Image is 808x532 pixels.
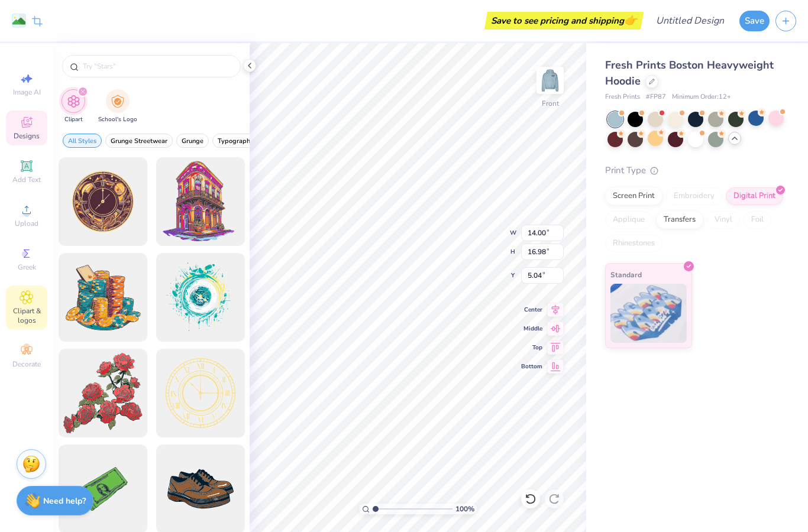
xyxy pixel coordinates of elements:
span: 👉 [624,13,637,27]
span: Minimum Order: 12 + [672,92,731,102]
span: # FP87 [646,92,666,102]
span: Clipart [64,115,83,124]
div: Front [542,98,559,109]
span: Standard [610,268,642,281]
div: filter for School's Logo [98,89,137,124]
input: Try "Stars" [82,60,233,72]
button: filter button [98,89,137,124]
div: Embroidery [666,187,722,205]
img: School's Logo Image [111,95,124,108]
img: Front [538,69,562,92]
strong: Need help? [43,495,86,507]
span: Grunge [182,137,203,145]
img: Standard [610,284,687,343]
span: Upload [15,219,38,228]
span: Fresh Prints Boston Heavyweight Hoodie [605,58,774,88]
button: filter button [176,134,209,148]
img: Clipart Image [67,95,80,108]
button: filter button [212,134,259,148]
div: filter for Clipart [62,89,85,124]
span: Greek [18,262,36,272]
button: filter button [63,134,102,148]
span: School's Logo [98,115,137,124]
span: Fresh Prints [605,92,640,102]
span: Designs [14,131,40,141]
button: filter button [105,134,173,148]
div: Print Type [605,164,784,177]
span: Decorate [12,359,41,369]
span: Add Text [12,175,41,184]
span: Image AI [13,87,41,97]
div: Digital Print [726,187,783,205]
span: Bottom [521,362,542,371]
span: Grunge Streetwear [111,137,167,145]
div: Vinyl [707,211,740,229]
div: Transfers [656,211,703,229]
div: Save to see pricing and shipping [487,12,641,30]
div: Applique [605,211,652,229]
span: Clipart & logos [6,306,47,325]
span: All Styles [68,137,96,145]
div: Rhinestones [605,235,662,252]
div: Foil [744,211,771,229]
span: Middle [521,325,542,333]
div: Screen Print [605,187,662,205]
button: Save [739,11,770,31]
span: Typography [218,137,254,145]
button: filter button [62,89,85,124]
input: Untitled Design [647,9,733,33]
span: Top [521,343,542,352]
span: Center [521,306,542,314]
span: 100 % [455,504,474,514]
